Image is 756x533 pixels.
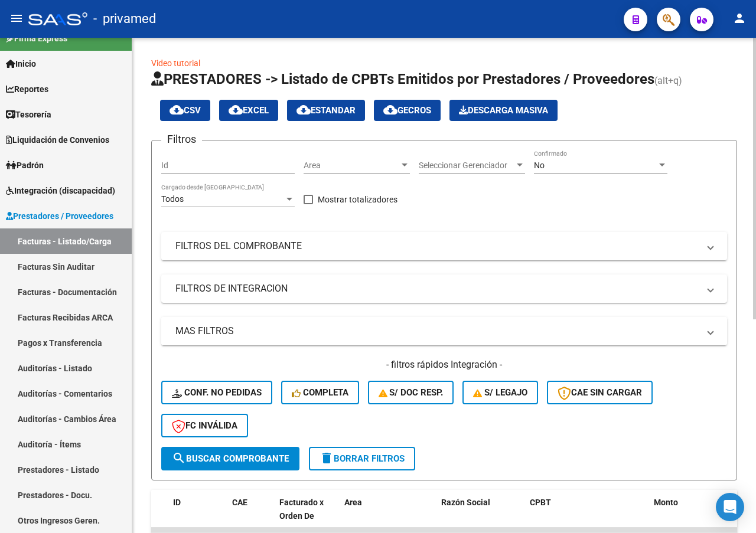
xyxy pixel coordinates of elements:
[161,232,727,260] mat-expansion-panel-header: FILTROS DEL COMPROBANTE
[304,161,399,171] span: Area
[151,58,200,68] a: Video tutorial
[459,105,548,116] span: Descarga Masiva
[320,451,334,465] mat-icon: delete
[219,100,278,121] button: EXCEL
[6,133,109,146] span: Liquidación de Convenios
[530,498,551,507] span: CPBT
[287,100,365,121] button: Estandar
[732,11,747,25] mat-icon: person
[161,358,727,371] h4: - filtros rápidos Integración -
[232,498,247,507] span: CAE
[320,453,405,464] span: Borrar Filtros
[161,381,272,404] button: Conf. no pedidas
[175,325,699,338] mat-panel-title: MAS FILTROS
[281,381,359,404] button: Completa
[173,498,181,507] span: ID
[279,498,324,521] span: Facturado x Orden De
[379,387,444,398] span: S/ Doc Resp.
[6,159,44,172] span: Padrón
[160,100,210,121] button: CSV
[374,100,441,121] button: Gecros
[172,451,186,465] mat-icon: search
[6,210,113,223] span: Prestadores / Proveedores
[161,414,248,437] button: FC Inválida
[309,447,415,470] button: Borrar Filtros
[473,387,527,398] span: S/ legajo
[534,161,545,170] span: No
[161,274,727,303] mat-expansion-panel-header: FILTROS DE INTEGRACION
[449,100,558,121] button: Descarga Masiva
[296,105,356,116] span: Estandar
[449,100,558,121] app-download-masive: Descarga masiva de comprobantes (adjuntos)
[170,103,184,117] mat-icon: cloud_download
[175,240,699,253] mat-panel-title: FILTROS DEL COMPROBANTE
[161,447,299,470] button: Buscar Comprobante
[296,103,311,117] mat-icon: cloud_download
[318,192,397,207] span: Mostrar totalizadores
[6,83,48,96] span: Reportes
[172,387,262,398] span: Conf. no pedidas
[161,317,727,345] mat-expansion-panel-header: MAS FILTROS
[383,103,397,117] mat-icon: cloud_download
[93,6,156,32] span: - privamed
[654,498,678,507] span: Monto
[547,381,653,404] button: CAE SIN CARGAR
[9,11,24,25] mat-icon: menu
[170,105,201,116] span: CSV
[558,387,642,398] span: CAE SIN CARGAR
[344,498,362,507] span: Area
[383,105,431,116] span: Gecros
[441,498,490,507] span: Razón Social
[172,453,289,464] span: Buscar Comprobante
[151,71,654,87] span: PRESTADORES -> Listado de CPBTs Emitidos por Prestadores / Proveedores
[161,131,202,148] h3: Filtros
[6,57,36,70] span: Inicio
[292,387,348,398] span: Completa
[172,420,237,431] span: FC Inválida
[6,32,67,45] span: Firma Express
[716,493,744,521] div: Open Intercom Messenger
[368,381,454,404] button: S/ Doc Resp.
[6,184,115,197] span: Integración (discapacidad)
[229,105,269,116] span: EXCEL
[462,381,538,404] button: S/ legajo
[6,108,51,121] span: Tesorería
[161,194,184,204] span: Todos
[419,161,514,171] span: Seleccionar Gerenciador
[229,103,243,117] mat-icon: cloud_download
[654,75,682,86] span: (alt+q)
[175,282,699,295] mat-panel-title: FILTROS DE INTEGRACION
